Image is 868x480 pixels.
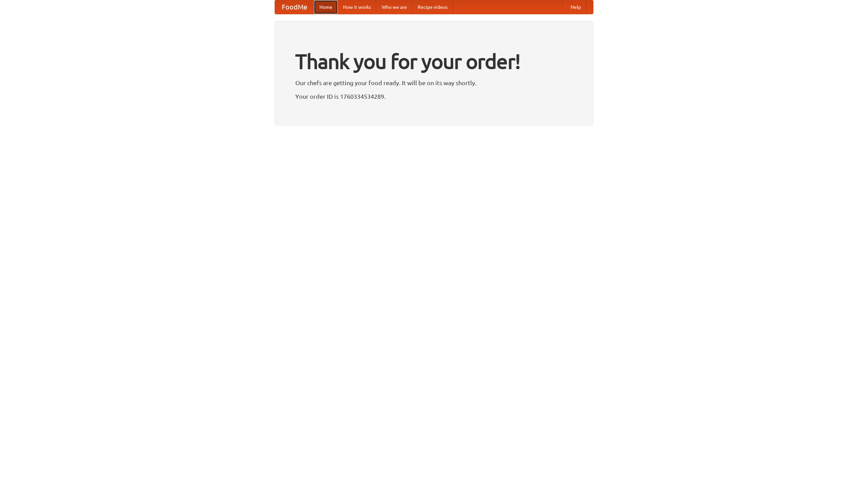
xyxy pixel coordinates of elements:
[376,0,412,14] a: Who we are
[565,0,586,14] a: Help
[295,91,573,101] p: Your order ID is 1760334534289.
[295,78,573,88] p: Our chefs are getting your food ready. It will be on its way shortly.
[295,45,573,78] h1: Thank you for your order!
[275,0,314,14] a: FoodMe
[412,0,453,14] a: Recipe videos
[338,0,376,14] a: How it works
[314,0,338,14] a: Home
